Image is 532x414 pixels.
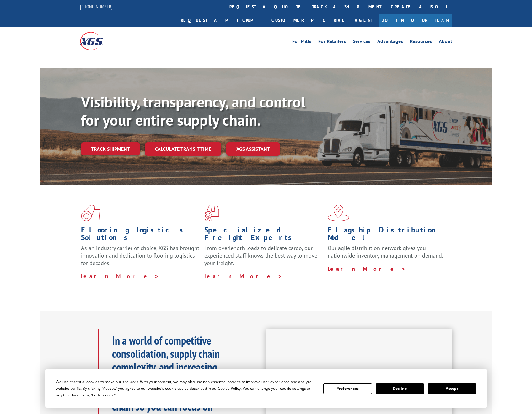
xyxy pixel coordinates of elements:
a: [PHONE_NUMBER] [80,3,113,10]
a: Request a pickup [176,14,267,27]
img: xgs-icon-focused-on-flooring-red [204,205,219,221]
a: Advantages [377,39,403,46]
a: Services [353,39,370,46]
a: About [439,39,452,46]
p: From overlength loads to delicate cargo, our experienced staff knows the best way to move your fr... [204,244,323,272]
a: Learn More > [204,273,282,280]
a: Learn More > [81,273,159,280]
img: xgs-icon-total-supply-chain-intelligence-red [81,205,100,221]
img: xgs-icon-flagship-distribution-model-red [328,205,349,221]
b: Visibility, transparency, and control for your entire supply chain. [81,92,305,130]
div: We use essential cookies to make our site work. With your consent, we may also use non-essential ... [56,379,316,398]
a: XGS ASSISTANT [226,142,280,156]
a: Learn More > [328,265,406,272]
button: Accept [428,383,476,394]
h1: Flooring Logistics Solutions [81,226,200,244]
a: Resources [410,39,432,46]
button: Decline [376,383,424,394]
span: Cookie Policy [218,386,241,391]
a: Customer Portal [267,14,348,27]
a: For Mills [292,39,311,46]
a: For Retailers [318,39,346,46]
button: Preferences [323,383,372,394]
span: As an industry carrier of choice, XGS has brought innovation and dedication to flooring logistics... [81,244,199,267]
a: Track shipment [81,142,140,155]
div: Cookie Consent Prompt [45,369,487,408]
a: Agent [348,14,379,27]
span: Preferences [92,392,113,398]
h1: Specialized Freight Experts [204,226,323,244]
h1: Flagship Distribution Model [328,226,446,244]
span: Our agile distribution network gives you nationwide inventory management on demand. [328,244,443,259]
a: Join Our Team [379,14,452,27]
a: Calculate transit time [145,142,221,156]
